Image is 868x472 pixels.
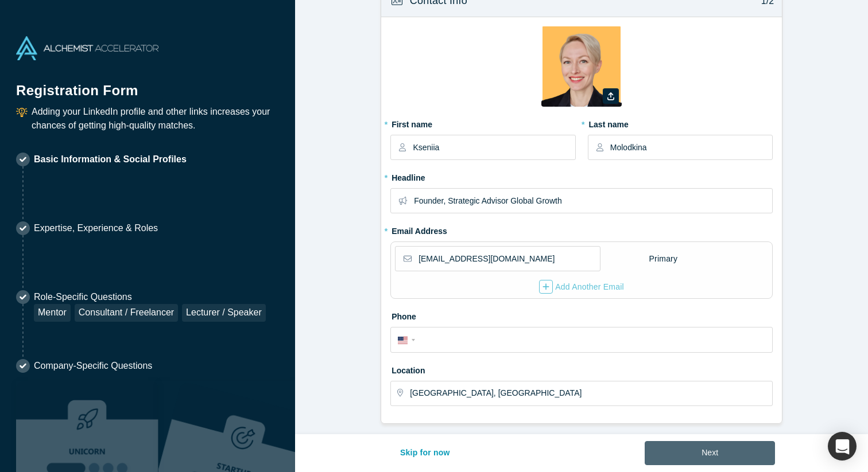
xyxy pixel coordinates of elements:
[538,279,625,294] button: Add Another Email
[182,304,266,322] div: Lecturer / Speaker
[649,249,679,269] div: Primary
[16,68,279,101] h1: Registration Form
[388,441,462,465] button: Skip for now
[75,304,178,322] div: Consultant / Freelancer
[410,381,772,405] input: Введите местоположение
[390,307,773,323] label: Phone
[390,221,447,237] label: Email Address
[390,115,575,131] label: First name
[390,168,773,184] label: Headline
[34,221,158,235] p: Expertise, Experience & Roles
[539,280,624,294] div: Add Another Email
[34,359,152,373] p: Company-Specific Questions
[414,189,772,213] input: Partner, CEO
[16,36,158,60] img: Alchemist Accelerator Logo
[390,361,773,377] label: Location
[32,105,279,132] p: Adding your LinkedIn profile and other links increases your chances of getting high-quality matches.
[645,441,775,465] button: Next
[34,153,187,166] p: Basic Information & Social Profiles
[34,290,266,304] p: Role-Specific Questions
[34,304,71,322] div: Mentor
[541,26,622,107] img: Profile user default
[588,115,773,131] label: Last name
